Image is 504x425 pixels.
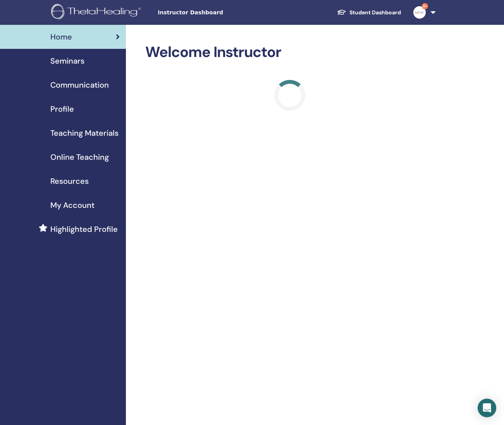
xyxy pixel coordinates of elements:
[337,9,346,16] img: graduation-cap-white.svg
[158,9,274,17] span: Instructor Dashboard
[50,223,118,235] span: Highlighted Profile
[422,3,428,9] span: 9+
[50,127,119,139] span: Teaching Materials
[145,43,434,61] h2: Welcome Instructor
[51,4,144,21] img: logo.png
[50,151,109,163] span: Online Teaching
[50,55,84,67] span: Seminars
[331,5,407,20] a: Student Dashboard
[413,6,426,19] img: default.jpg
[50,31,72,43] span: Home
[50,79,109,91] span: Communication
[50,103,74,115] span: Profile
[478,399,496,417] div: Open Intercom Messenger
[50,199,95,211] span: My Account
[50,175,89,187] span: Resources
